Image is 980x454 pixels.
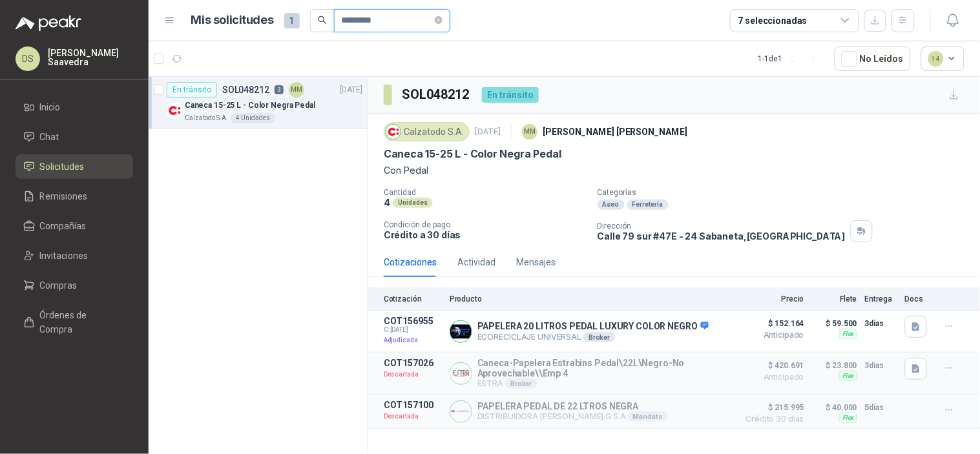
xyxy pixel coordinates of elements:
span: search [318,15,327,25]
span: C: [DATE] [384,326,442,334]
div: DS [16,46,40,71]
div: Mandato [628,411,668,422]
p: ECORECICLAJE UNIVERSAL [477,332,709,342]
p: 3 días [865,316,897,331]
img: Company Logo [450,363,472,384]
span: $ 420.691 [740,358,804,373]
p: [DATE] [475,126,501,138]
p: Entrega [865,294,897,304]
div: En tránsito [167,82,217,98]
span: Solicitudes [40,160,85,174]
div: 1 - 1 de 1 [758,48,824,69]
div: Cotizaciones [384,255,437,269]
a: Compañías [16,214,133,238]
div: Calzatodo S.A. [384,122,470,141]
p: Calle 79 sur #47E - 24 Sabaneta , [GEOGRAPHIC_DATA] [598,231,846,242]
p: PAPELERA 20 LITROS PEDAL LUXURY COLOR NEGRO [477,321,709,333]
a: Remisiones [16,184,133,209]
span: Compras [40,278,78,293]
button: 14 [921,46,965,71]
div: Ferretería [627,200,669,210]
p: Cotización [384,294,442,304]
button: No Leídos [835,46,911,71]
a: Solicitudes [16,154,133,179]
p: Dirección [598,222,846,231]
div: Flex [839,413,857,423]
p: Cantidad [384,188,587,197]
p: PAPELERA PEDAL DE 22 LTROS NEGRA [477,401,668,411]
span: Órdenes de Compra [40,308,121,336]
img: Company Logo [450,321,472,342]
p: Crédito a 30 días [384,229,587,240]
p: [PERSON_NAME] Saavedra [48,48,133,67]
p: Descartada [384,410,442,423]
img: Company Logo [167,103,182,118]
h3: SOL048212 [402,85,472,105]
h1: Mis solicitudes [191,11,274,30]
a: Inicio [16,95,133,119]
p: COT157100 [384,400,442,410]
a: Órdenes de Compra [16,303,133,342]
div: 4 Unidades [231,113,275,123]
p: Docs [905,294,931,304]
div: Aseo [598,200,625,210]
p: Caneca 15-25 L - Color Negra Pedal [384,147,561,161]
p: Caneca-Papelera Estrabins Pedal\22L\Negro-No Aprovechable\\Emp 4 [477,358,732,378]
span: Crédito 30 días [740,415,804,423]
div: Unidades [393,198,433,208]
p: Calzatodo S.A. [185,113,228,123]
div: Flex [839,371,857,381]
p: [DATE] [340,84,362,96]
div: MM [289,82,304,98]
p: $ 59.500 [812,316,857,331]
p: 5 días [865,400,897,415]
p: Con Pedal [384,163,964,178]
p: 3 [275,85,284,94]
div: En tránsito [482,87,539,103]
p: COT156955 [384,316,442,326]
div: Flex [839,329,857,339]
p: [PERSON_NAME] [PERSON_NAME] [543,125,688,139]
div: Mensajes [516,255,556,269]
span: Remisiones [40,189,88,203]
span: Anticipado [740,373,804,381]
div: 7 seleccionadas [738,14,808,28]
span: Inicio [40,100,61,114]
div: Actividad [457,255,495,269]
div: MM [522,124,537,139]
p: Categorías [598,188,975,197]
p: Caneca 15-25 L - Color Negra Pedal [185,99,315,112]
span: close-circle [435,16,443,24]
a: Compras [16,273,133,298]
a: Chat [16,125,133,149]
span: $ 152.164 [740,316,804,331]
span: Invitaciones [40,249,89,263]
img: Logo peakr [16,15,81,31]
img: Company Logo [450,401,472,422]
div: Broker [505,378,537,389]
p: Descartada [384,368,442,381]
p: COT157026 [384,358,442,368]
p: 3 días [865,358,897,373]
p: Adjudicada [384,334,442,347]
p: Producto [450,294,732,304]
p: DISTRIBUIDORA [PERSON_NAME] G S.A [477,411,668,422]
a: Invitaciones [16,243,133,268]
span: Chat [40,130,59,144]
span: close-circle [435,14,443,26]
p: Flete [812,294,857,304]
span: 1 [284,13,300,28]
div: Broker [583,332,615,342]
span: Compañías [40,219,87,233]
p: Condición de pago [384,220,587,229]
span: Anticipado [740,331,804,339]
span: $ 215.995 [740,400,804,415]
p: Precio [740,294,804,304]
p: ESTRA [477,378,732,389]
p: 4 [384,197,390,208]
p: $ 40.000 [812,400,857,415]
a: En tránsitoSOL0482123MM[DATE] Company LogoCaneca 15-25 L - Color Negra PedalCalzatodo S.A.4 Unidades [149,77,368,129]
p: SOL048212 [222,85,269,94]
img: Company Logo [386,125,401,139]
p: $ 23.800 [812,358,857,373]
